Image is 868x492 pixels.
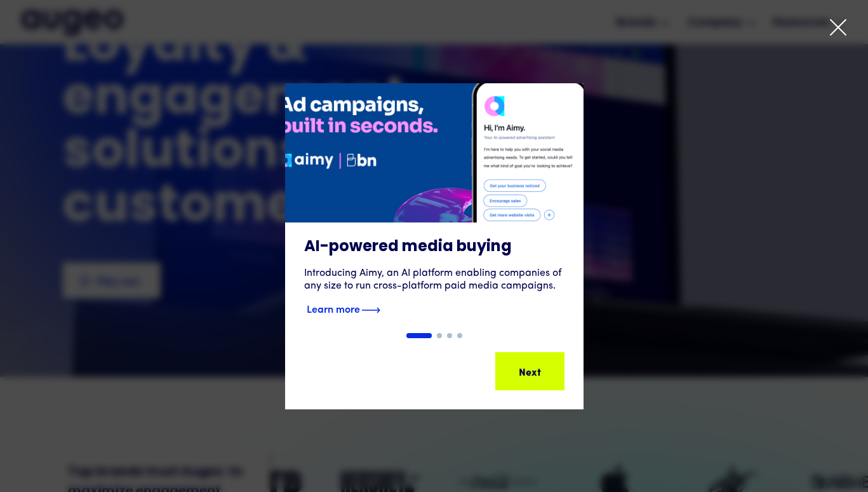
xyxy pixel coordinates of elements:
strong: Learn more [307,301,360,315]
div: Introducing Aimy, an AI platform enabling companies of any size to run cross-platform paid media ... [304,267,564,292]
div: Show slide 4 of 4 [457,333,462,338]
img: Blue text arrow [361,303,380,318]
a: AI-powered media buyingIntroducing Aimy, an AI platform enabling companies of any size to run cro... [285,83,584,333]
div: Show slide 2 of 4 [437,333,442,338]
a: Next [495,352,564,390]
div: Show slide 3 of 4 [447,333,452,338]
h3: AI-powered media buying [304,238,564,257]
div: Show slide 1 of 4 [406,333,432,338]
